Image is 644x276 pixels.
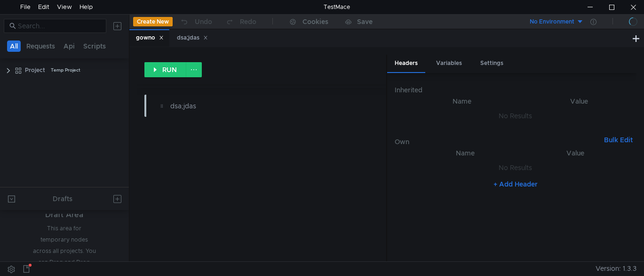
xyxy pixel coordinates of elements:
[177,33,208,43] div: dsa;jdas
[173,15,219,29] button: Undo
[240,16,256,27] div: Redo
[521,96,636,107] th: Value
[136,33,164,43] div: gowno
[410,147,521,159] th: Name
[170,101,306,111] div: dsa;jdas
[144,62,186,77] button: RUN
[387,55,425,73] div: Headers
[499,112,532,120] nz-embed-empty: No Results
[18,21,101,31] input: Search...
[51,63,80,77] div: Temp Project
[195,16,212,27] div: Undo
[429,55,469,72] div: Variables
[395,136,600,147] h6: Own
[600,134,636,146] button: Bulk Edit
[25,63,45,77] div: Project
[490,179,541,190] button: + Add Header
[395,84,636,96] h6: Inherited
[80,41,109,52] button: Scripts
[402,96,522,107] th: Name
[61,41,78,52] button: Api
[499,163,532,172] nz-embed-empty: No Results
[7,41,21,52] button: All
[133,17,173,26] button: Create New
[302,16,328,27] div: Cookies
[596,262,636,276] span: Version: 1.3.3
[473,55,511,72] div: Settings
[357,18,373,25] div: Save
[521,147,629,159] th: Value
[530,17,574,26] div: No Environment
[53,193,72,204] div: Drafts
[518,14,584,29] button: No Environment
[24,41,58,52] button: Requests
[219,15,263,29] button: Redo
